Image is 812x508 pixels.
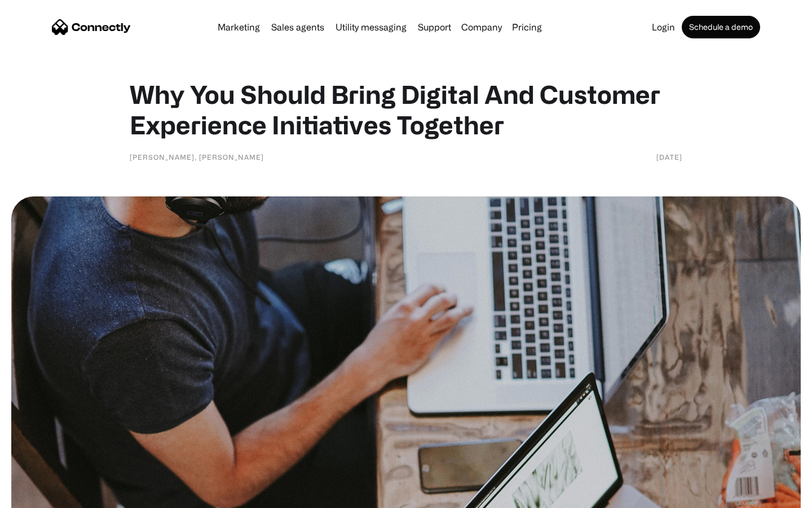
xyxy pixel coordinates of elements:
[461,19,502,35] div: Company
[267,23,329,32] a: Sales agents
[507,23,546,32] a: Pricing
[213,23,264,32] a: Marketing
[11,488,68,504] aside: Language selected: English
[130,151,264,163] div: [PERSON_NAME], [PERSON_NAME]
[331,23,411,32] a: Utility messaging
[682,16,760,38] a: Schedule a demo
[130,79,682,140] h1: Why You Should Bring Digital And Customer Experience Initiatives Together
[656,151,682,163] div: [DATE]
[413,23,456,32] a: Support
[23,488,68,504] ul: Language list
[647,23,679,32] a: Login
